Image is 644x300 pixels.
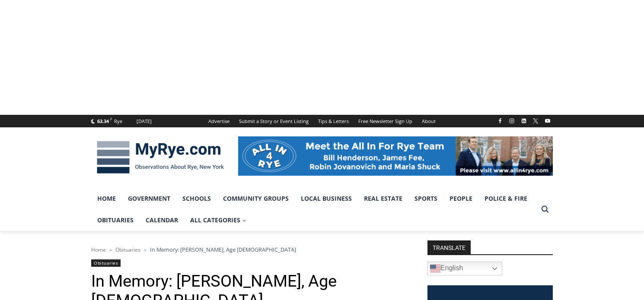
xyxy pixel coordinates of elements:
a: All Categories [184,209,252,231]
a: Real Estate [358,188,408,209]
a: YouTube [542,116,553,126]
a: Calendar [140,209,184,231]
a: People [443,188,478,209]
a: Free Newsletter Sign Up [354,115,417,127]
a: Submit a Story or Event Listing [234,115,313,127]
a: Police & Fire [478,188,533,209]
nav: Breadcrumbs [91,245,405,254]
a: Home [91,188,122,209]
div: Rye [114,117,122,125]
a: Facebook [495,116,505,126]
div: [DATE] [137,117,152,125]
nav: Primary Navigation [91,188,537,231]
span: All Categories [190,215,246,225]
a: X [530,116,541,126]
span: 63.34 [97,118,109,124]
a: Government [122,188,176,209]
a: Obituaries [115,246,140,253]
a: English [427,262,502,275]
button: View Search Form [537,202,553,217]
a: Home [91,246,106,253]
a: Obituaries [91,209,140,231]
span: > [109,247,112,253]
img: en [430,263,440,274]
a: Schools [176,188,217,209]
a: Obituaries [91,259,121,267]
a: Advertise [204,115,234,127]
nav: Secondary Navigation [204,115,440,127]
a: Community Groups [217,188,295,209]
strong: TRANSLATE [427,240,471,254]
span: > [144,247,147,253]
a: Tips & Letters [313,115,354,127]
a: Linkedin [519,116,529,126]
a: Local Business [295,188,358,209]
span: F [110,117,112,121]
span: In Memory: [PERSON_NAME], Age [DEMOGRAPHIC_DATA] [150,246,296,253]
img: MyRye.com [91,135,230,180]
a: About [417,115,440,127]
a: Instagram [507,116,517,126]
img: All in for Rye [238,136,553,175]
a: Sports [408,188,443,209]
